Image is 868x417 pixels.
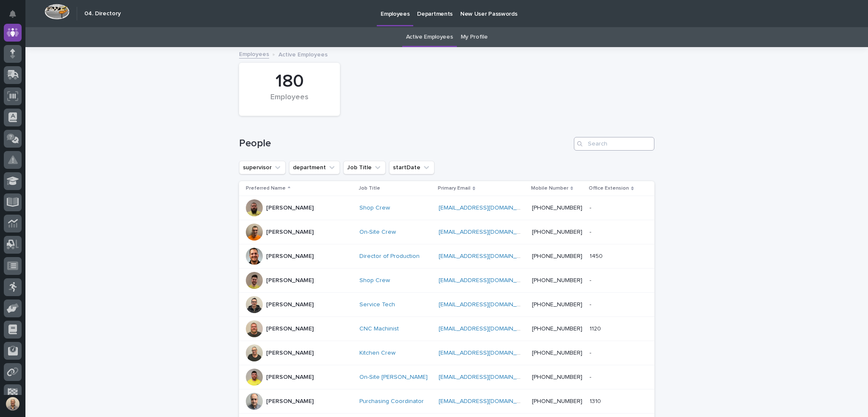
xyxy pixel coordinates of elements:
[438,184,470,193] p: Primary Email
[359,184,380,193] p: Job Title
[239,220,654,244] tr: [PERSON_NAME]On-Site Crew [EMAIL_ADDRESS][DOMAIN_NAME] [PHONE_NUMBER]--
[11,10,22,24] div: Notifications
[266,398,314,405] p: [PERSON_NAME]
[343,161,386,174] button: Job Title
[84,10,121,17] h2: 04. Directory
[532,326,582,332] a: [PHONE_NUMBER]
[589,184,629,193] p: Office Extension
[359,301,395,308] a: Service Tech
[532,302,582,308] a: [PHONE_NUMBER]
[239,49,269,59] a: Employees
[461,27,488,47] a: My Profile
[246,184,286,193] p: Preferred Name
[239,137,570,150] h1: People
[439,277,534,283] a: [EMAIL_ADDRESS][DOMAIN_NAME]
[439,374,534,380] a: [EMAIL_ADDRESS][DOMAIN_NAME]
[266,350,314,357] p: [PERSON_NAME]
[532,350,582,356] a: [PHONE_NUMBER]
[266,204,314,212] p: [PERSON_NAME]
[359,350,395,357] a: Kitchen Crew
[266,374,314,381] p: [PERSON_NAME]
[590,372,593,381] p: -
[239,293,654,317] tr: [PERSON_NAME]Service Tech [EMAIL_ADDRESS][DOMAIN_NAME] [PHONE_NUMBER]--
[590,324,603,333] p: 1120
[590,299,593,308] p: -
[359,325,399,333] a: CNC Machinist
[532,229,582,235] a: [PHONE_NUMBER]
[266,253,314,260] p: [PERSON_NAME]
[590,203,593,212] p: -
[4,395,22,413] button: users-avatar
[266,229,314,236] p: [PERSON_NAME]
[278,49,328,59] p: Active Employees
[266,277,314,284] p: [PERSON_NAME]
[239,196,654,220] tr: [PERSON_NAME]Shop Crew [EMAIL_ADDRESS][DOMAIN_NAME] [PHONE_NUMBER]--
[439,302,534,308] a: [EMAIL_ADDRESS][DOMAIN_NAME]
[359,204,390,212] a: Shop Crew
[359,253,420,260] a: Director of Production
[532,253,582,259] a: [PHONE_NUMBER]
[532,374,582,380] a: [PHONE_NUMBER]
[266,301,314,308] p: [PERSON_NAME]
[439,326,534,332] a: [EMAIL_ADDRESS][DOMAIN_NAME]
[266,325,314,333] p: [PERSON_NAME]
[359,398,424,405] a: Purchasing Coordinator
[359,374,428,381] a: On-Site [PERSON_NAME]
[531,184,568,193] p: Mobile Number
[532,277,582,283] a: [PHONE_NUMBER]
[359,229,396,236] a: On-Site Crew
[532,205,582,211] a: [PHONE_NUMBER]
[590,227,593,236] p: -
[4,5,22,23] button: Notifications
[590,396,603,405] p: 1310
[239,244,654,269] tr: [PERSON_NAME]Director of Production [EMAIL_ADDRESS][DOMAIN_NAME] [PHONE_NUMBER]14501450
[439,350,534,356] a: [EMAIL_ADDRESS][DOMAIN_NAME]
[439,229,534,235] a: [EMAIL_ADDRESS][DOMAIN_NAME]
[590,251,604,260] p: 1450
[359,277,390,284] a: Shop Crew
[406,27,453,47] a: Active Employees
[532,398,582,404] a: [PHONE_NUMBER]
[253,71,325,92] div: 180
[590,348,593,357] p: -
[239,365,654,389] tr: [PERSON_NAME]On-Site [PERSON_NAME] [EMAIL_ADDRESS][DOMAIN_NAME] [PHONE_NUMBER]--
[439,205,534,211] a: [EMAIL_ADDRESS][DOMAIN_NAME]
[239,341,654,365] tr: [PERSON_NAME]Kitchen Crew [EMAIL_ADDRESS][DOMAIN_NAME] [PHONE_NUMBER]--
[439,253,534,259] a: [EMAIL_ADDRESS][DOMAIN_NAME]
[239,161,286,174] button: supervisor
[389,161,434,174] button: startDate
[439,398,534,404] a: [EMAIL_ADDRESS][DOMAIN_NAME]
[253,93,325,111] div: Employees
[289,161,340,174] button: department
[239,317,654,341] tr: [PERSON_NAME]CNC Machinist [EMAIL_ADDRESS][DOMAIN_NAME] [PHONE_NUMBER]11201120
[590,275,593,284] p: -
[239,389,654,414] tr: [PERSON_NAME]Purchasing Coordinator [EMAIL_ADDRESS][DOMAIN_NAME] [PHONE_NUMBER]13101310
[45,4,70,20] img: Workspace Logo
[574,137,654,151] input: Search
[239,269,654,293] tr: [PERSON_NAME]Shop Crew [EMAIL_ADDRESS][DOMAIN_NAME] [PHONE_NUMBER]--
